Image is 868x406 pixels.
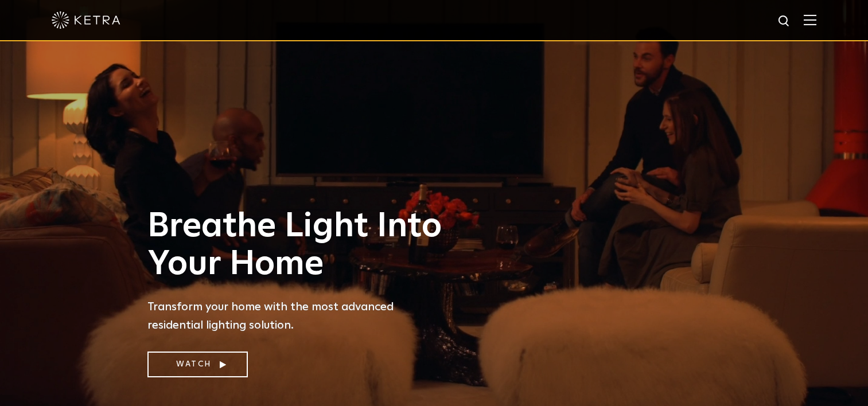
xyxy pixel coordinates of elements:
[147,208,451,283] h1: Breathe Light Into Your Home
[147,298,451,334] p: Transform your home with the most advanced residential lighting solution.
[52,11,120,29] img: ketra-logo-2019-white
[804,14,816,25] img: Hamburger%20Nav.svg
[777,14,792,29] img: search icon
[147,352,248,377] a: Watch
